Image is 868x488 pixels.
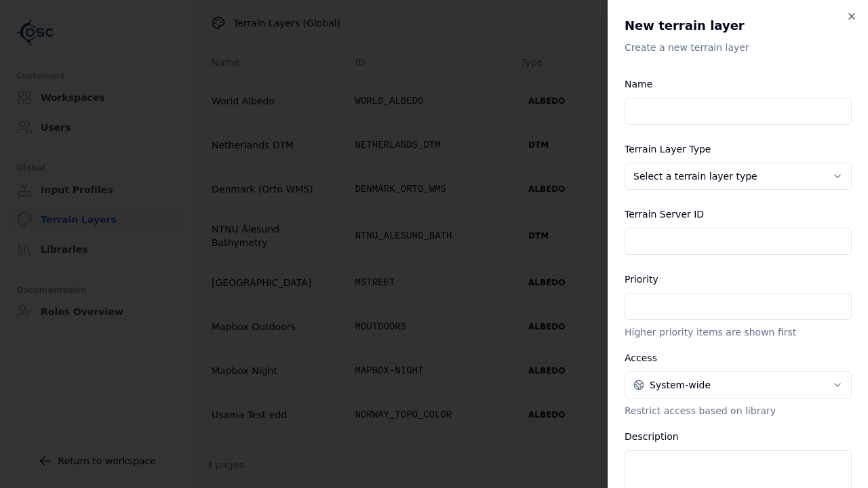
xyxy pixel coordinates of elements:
label: Priority [625,274,658,285]
p: Higher priority items are shown first [625,325,852,339]
label: Access [625,352,657,363]
label: Name [625,79,652,89]
label: Description [625,431,679,442]
label: Terrain Server ID [625,209,704,220]
h2: New terrain layer [625,16,852,35]
p: Restrict access based on library [625,404,852,418]
label: Terrain Layer Type [625,144,711,155]
p: Create a new terrain layer [625,41,852,54]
